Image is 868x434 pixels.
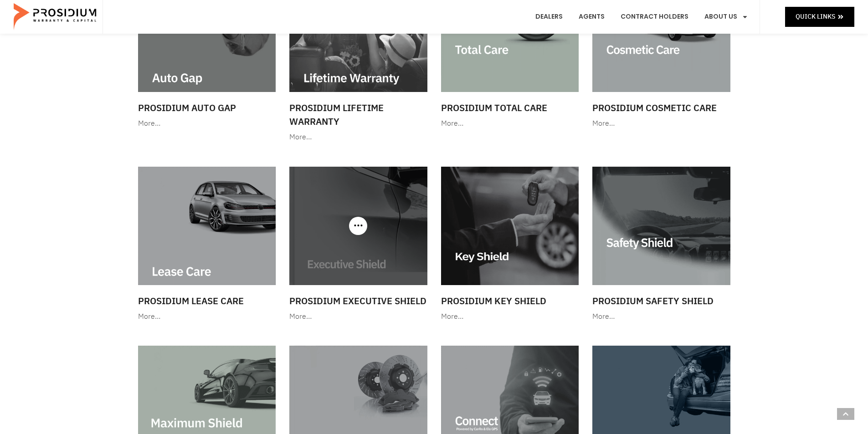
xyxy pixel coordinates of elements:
[592,117,730,130] div: More…
[289,294,427,308] h3: Prosidium Executive Shield
[592,101,730,115] h3: Prosidium Cosmetic Care
[441,294,579,308] h3: Prosidium Key Shield
[285,162,432,327] a: Prosidium Executive Shield More…
[441,310,579,323] div: More…
[289,131,427,144] div: More…
[588,162,735,327] a: Prosidium Safety Shield More…
[796,11,835,22] span: Quick Links
[289,101,427,128] h3: Prosidium Lifetime Warranty
[437,162,584,327] a: Prosidium Key Shield More…
[134,162,281,327] a: Prosidium Lease Care More…
[289,310,427,323] div: More…
[138,101,276,115] h3: Prosidium Auto Gap
[138,294,276,308] h3: Prosidium Lease Care
[785,7,854,26] a: Quick Links
[592,310,730,323] div: More…
[441,117,579,130] div: More…
[138,117,276,130] div: More…
[441,101,579,115] h3: Prosidium Total Care
[138,310,276,323] div: More…
[592,294,730,308] h3: Prosidium Safety Shield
